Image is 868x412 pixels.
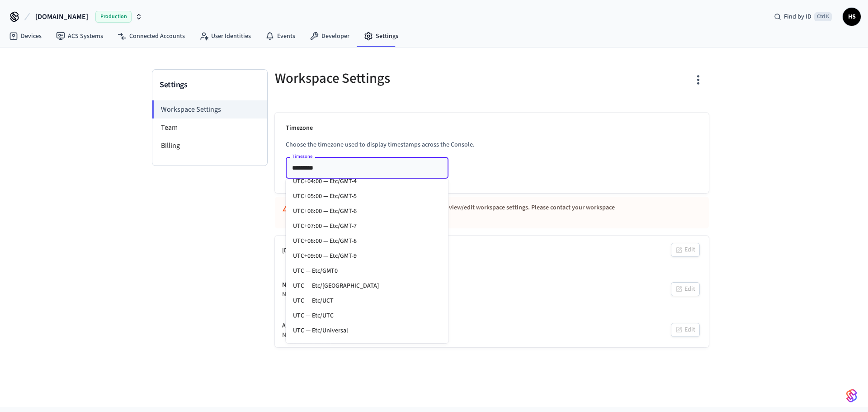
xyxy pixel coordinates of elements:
a: ACS Systems [49,28,110,44]
div: Not Set [282,331,335,340]
li: Billing [152,137,267,155]
label: Timezone [292,153,312,160]
div: Find by IDCtrl K [767,9,839,25]
p: Choose the timezone used to display timestamps across the Console. [286,140,698,150]
a: Settings [357,28,406,44]
div: Assa Abloy Settings [282,321,335,331]
p: Timezone [286,123,698,133]
li: UTC+07:00 — Etc/GMT-7 [286,219,448,234]
li: UTC+08:00 — Etc/GMT-8 [286,234,448,249]
a: Devices [2,28,49,44]
li: UTC — Etc/Zulu [286,338,448,353]
h3: Settings [160,79,260,91]
img: SeamLogoGradient.69752ec5.svg [846,388,857,403]
li: Team [152,118,267,137]
li: UTC+04:00 — Etc/GMT-4 [286,174,448,189]
div: [DOMAIN_NAME] [282,246,326,256]
li: UTC — Etc/[GEOGRAPHIC_DATA] [286,279,448,294]
li: Workspace Settings [152,100,267,118]
li: UTC+06:00 — Etc/GMT-6 [286,204,448,219]
li: UTC — Etc/UCT [286,294,448,308]
li: UTC — Etc/Universal [286,323,448,338]
span: [DOMAIN_NAME] [35,11,88,22]
span: Find by ID [784,12,811,21]
a: Developer [302,28,357,44]
span: Production [95,11,132,23]
div: Nest Developer Settings [282,280,348,290]
a: User Identities [192,28,258,44]
li: UTC+05:00 — Etc/GMT-5 [286,189,448,204]
span: Ctrl K [814,12,832,21]
div: You are not the owner of this workspace, so you cannot view/edit workspace settings. Please conta... [297,199,633,226]
h5: Workspace Settings [275,69,486,88]
button: HS [843,8,861,26]
a: Connected Accounts [110,28,192,44]
a: Events [258,28,302,44]
span: HS [844,9,860,25]
li: UTC+09:00 — Etc/GMT-9 [286,249,448,264]
div: Not Set [282,290,348,299]
li: UTC — Etc/UTC [286,308,448,323]
li: UTC — Etc/GMT0 [286,264,448,279]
